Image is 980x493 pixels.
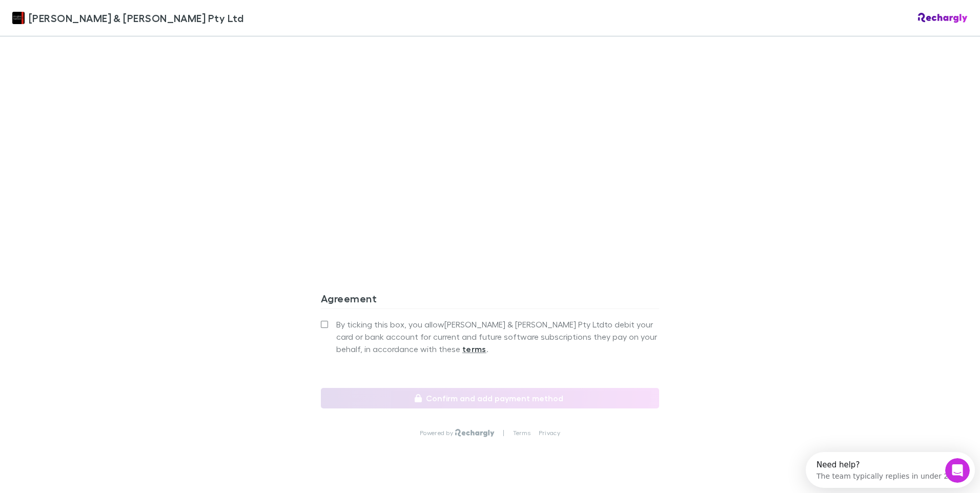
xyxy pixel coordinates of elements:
h3: Agreement [321,292,659,309]
img: Douglas & Harrison Pty Ltd's Logo [12,12,25,24]
span: [PERSON_NAME] & [PERSON_NAME] Pty Ltd [29,10,243,26]
a: Privacy [539,429,560,437]
iframe: Intercom live chat discovery launcher [806,452,975,488]
button: Confirm and add payment method [321,388,659,408]
div: Open Intercom Messenger [4,4,177,32]
img: Rechargly Logo [455,429,495,437]
p: Powered by [420,429,455,437]
div: Need help? [11,9,147,17]
strong: terms [462,344,486,354]
p: | [503,429,504,437]
div: The team typically replies in under 2h [11,17,147,28]
span: By ticking this box, you allow [PERSON_NAME] & [PERSON_NAME] Pty Ltd to debit your card or bank a... [336,318,659,355]
a: Terms [513,429,530,437]
iframe: Secure address input frame [319,9,661,245]
img: Rechargly Logo [918,13,968,23]
iframe: Intercom live chat [945,458,970,483]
